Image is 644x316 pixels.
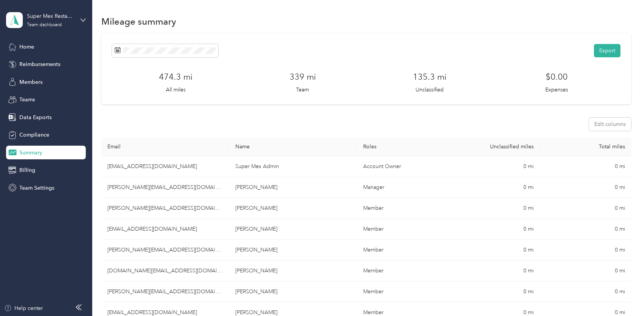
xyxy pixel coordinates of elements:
[448,281,540,302] td: 0 mi
[27,12,74,20] div: Super Mex Restaurants, Inc.
[448,219,540,240] td: 0 mi
[357,261,449,281] td: Member
[19,113,52,121] span: Data Exports
[540,156,631,177] td: 0 mi
[19,60,60,68] span: Reimbursements
[19,96,35,104] span: Teams
[357,198,449,219] td: Member
[229,281,357,302] td: Paloma Guerrero-Mercado
[540,240,631,261] td: 0 mi
[101,219,229,240] td: johnspringer17@gmail.com
[229,177,357,198] td: Juan Lujan
[27,23,62,27] div: Team dashboard
[540,261,631,281] td: 0 mi
[101,17,176,25] h1: Mileage summary
[545,86,568,94] p: Expenses
[546,71,568,83] h3: $0.00
[448,177,540,198] td: 0 mi
[357,240,449,261] td: Member
[101,177,229,198] td: juan@supermex.com
[540,137,631,156] th: Total miles
[101,281,229,302] td: guerrero.paloma11@gmail.com
[19,166,35,174] span: Billing
[357,156,449,177] td: Account Owner
[101,240,229,261] td: jon@supermex.com
[229,261,357,281] td: Wendy Burciaga
[416,86,444,94] p: Unclassified
[19,78,43,86] span: Members
[290,71,316,83] h3: 339 mi
[357,281,449,302] td: Member
[413,71,446,83] h3: 135.3 mi
[448,261,540,281] td: 0 mi
[101,156,229,177] td: billing@supermex.com
[448,198,540,219] td: 0 mi
[594,44,620,57] button: Export
[19,149,42,157] span: Summary
[229,156,357,177] td: Super Mex Admin
[229,240,357,261] td: Jonathan Cannady
[101,198,229,219] td: william@supermex.com
[448,137,540,156] th: Unclassified miles
[601,274,644,316] iframe: Everlance-gr Chat Button Frame
[296,86,309,94] p: Team
[229,198,357,219] td: William Ramirez
[448,240,540,261] td: 0 mi
[448,156,540,177] td: 0 mi
[540,219,631,240] td: 0 mi
[229,219,357,240] td: Jonathan Springer
[19,43,34,51] span: Home
[159,71,192,83] h3: 474.3 mi
[540,177,631,198] td: 0 mi
[166,86,186,94] p: All miles
[101,261,229,281] td: wen.bur.gal@gmail.com
[357,177,449,198] td: Manager
[589,118,631,131] button: Edit columns
[357,137,449,156] th: Roles
[540,198,631,219] td: 0 mi
[19,131,49,139] span: Compliance
[4,304,43,312] button: Help center
[19,184,54,192] span: Team Settings
[540,281,631,302] td: 0 mi
[357,219,449,240] td: Member
[229,137,357,156] th: Name
[101,137,229,156] th: Email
